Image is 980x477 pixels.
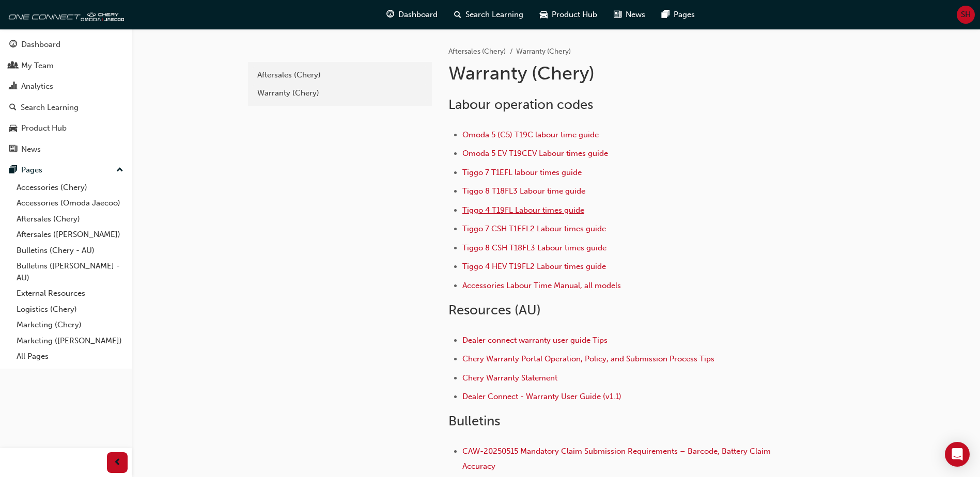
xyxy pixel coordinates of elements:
span: guage-icon [9,40,17,50]
span: search-icon [9,103,17,113]
a: Aftersales (Chery) [448,47,506,56]
span: people-icon [9,61,17,71]
span: prev-icon [114,456,121,469]
a: Aftersales (Chery) [12,211,128,227]
div: Dashboard [21,39,60,51]
span: News [626,9,645,21]
span: guage-icon [386,8,394,21]
a: Tiggo 7 T1EFL labour times guide [462,168,582,177]
a: Marketing ([PERSON_NAME]) [12,333,128,349]
a: External Resources [12,285,128,301]
a: Tiggo 8 T18FL3 Labour time guide [462,186,585,196]
div: Product Hub [21,122,67,134]
a: Omoda 5 EV T19CEV Labour times guide [462,149,608,158]
div: Aftersales (Chery) [257,69,423,81]
a: Product Hub [4,119,128,138]
span: Dashboard [398,9,438,21]
span: car-icon [9,124,17,133]
a: All Pages [12,348,128,364]
a: Analytics [4,77,128,96]
span: car-icon [540,8,548,21]
div: Pages [21,164,42,176]
a: Tiggo 4 HEV T19FL2 Labour times guide [462,262,606,271]
span: search-icon [454,8,461,21]
h1: Warranty (Chery) [448,62,787,85]
a: pages-iconPages [654,4,703,25]
div: Warranty (Chery) [257,87,423,99]
a: Accessories (Chery) [12,180,128,196]
a: News [4,140,128,159]
span: pages-icon [9,166,17,175]
a: Dashboard [4,35,128,54]
a: news-iconNews [605,4,654,25]
a: Aftersales ([PERSON_NAME]) [12,227,128,243]
a: My Team [4,56,128,75]
span: news-icon [614,8,621,21]
span: Labour operation codes [448,97,593,113]
button: Pages [4,161,128,180]
span: news-icon [9,145,17,154]
span: Bulletins [448,413,500,429]
a: Omoda 5 (C5) T19C labour time guide [462,130,599,139]
a: Bulletins ([PERSON_NAME] - AU) [12,258,128,285]
a: Accessories Labour Time Manual, all models [462,281,621,290]
a: Bulletins (Chery - AU) [12,243,128,259]
button: DashboardMy TeamAnalyticsSearch LearningProduct HubNews [4,33,128,161]
div: Search Learning [21,102,79,114]
span: SH [961,9,971,21]
span: Pages [674,9,695,21]
div: News [21,144,41,155]
a: Aftersales (Chery) [252,66,428,84]
span: Product Hub [552,9,597,21]
span: pages-icon [662,8,670,21]
div: Open Intercom Messenger [945,442,970,467]
a: Chery Warranty Portal Operation, Policy, and Submission Process Tips [462,354,714,363]
span: Resources (AU) [448,302,541,318]
a: Warranty (Chery) [252,84,428,102]
a: Dealer Connect - Warranty User Guide (v1.1) [462,392,621,401]
a: Search Learning [4,98,128,117]
div: My Team [21,60,54,72]
a: CAW-20250515 Mandatory Claim Submission Requirements – Barcode, Battery Claim Accuracy [462,447,773,471]
a: Tiggo 4 T19FL Labour times guide [462,205,584,215]
a: Marketing (Chery) [12,317,128,333]
a: car-iconProduct Hub [532,4,605,25]
a: Tiggo 8 CSH T18FL3 Labour times guide [462,243,606,252]
li: Warranty (Chery) [516,46,571,58]
a: Chery Warranty Statement [462,373,557,383]
a: Tiggo 7 CSH T1EFL2 Labour times guide [462,224,606,233]
a: Dealer connect warranty user guide Tips [462,336,608,345]
button: SH [957,6,975,24]
a: guage-iconDashboard [378,4,446,25]
img: oneconnect [5,4,124,25]
a: Logistics (Chery) [12,301,128,317]
span: Search Learning [465,9,523,21]
div: Analytics [21,81,53,92]
span: chart-icon [9,82,17,91]
a: Accessories (Omoda Jaecoo) [12,195,128,211]
a: search-iconSearch Learning [446,4,532,25]
span: up-icon [116,164,123,177]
